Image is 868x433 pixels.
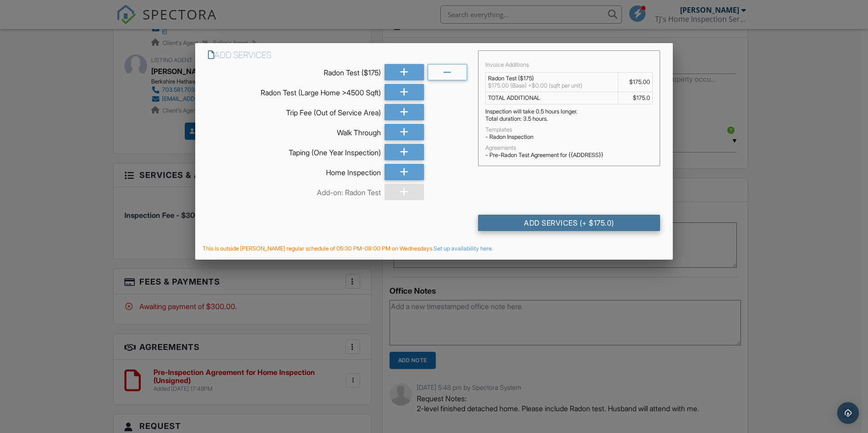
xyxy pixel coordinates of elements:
div: Templates [485,126,653,133]
div: Agreements [485,144,653,152]
div: This is outside [PERSON_NAME] regular schedule of 05:30 PM-08:00 PM on Wednesdays. [195,245,673,252]
div: Home Inspection [208,164,381,177]
div: Total duration: 3.5 hours. [485,115,653,123]
div: Add-on: Radon Test [208,184,381,197]
td: TOTAL ADDITIONAL [485,92,618,104]
div: Invoice Additions [485,61,653,69]
a: Set up availability here. [434,245,493,252]
div: Trip Fee (Out of Service Area) [208,104,381,118]
div: Add Services (+ $175.0) [478,215,660,231]
div: Open Intercom Messenger [837,402,859,424]
div: Radon Test (Large Home >4500 Sqft) [208,84,381,98]
div: Taping (One Year Inspection) [208,144,381,157]
div: Radon Test ($175) [208,64,381,78]
h6: Add Services [208,50,467,60]
td: Radon Test ($175) [485,73,618,92]
td: $175.0 [618,92,652,104]
td: $175.00 [618,73,652,92]
div: - Pre-Radon Test Agreement for {{ADDRESS}} [485,152,653,159]
div: $175.00 (Base) +$0.00 (sqft per unit) [488,82,616,89]
div: Inspection will take 0.5 hours longer. [485,108,653,115]
div: Walk Through [208,124,381,138]
div: - Radon Inspection [485,133,653,141]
